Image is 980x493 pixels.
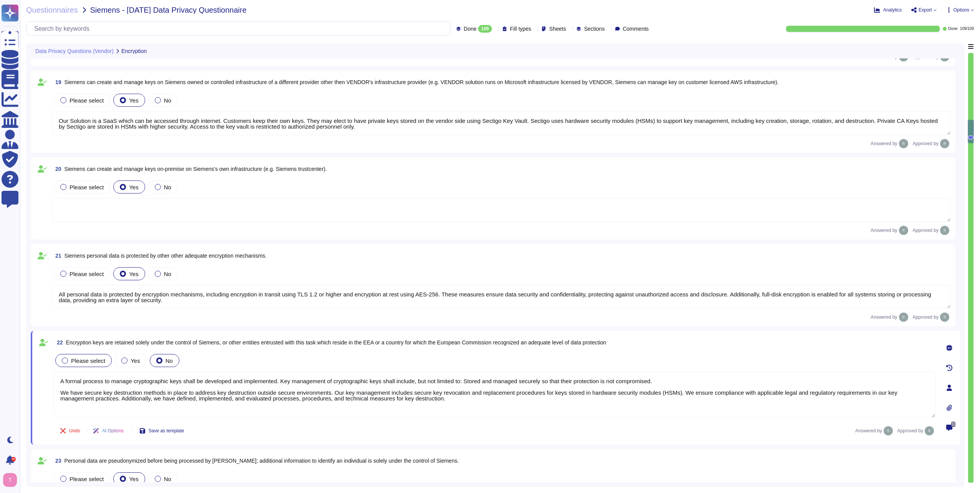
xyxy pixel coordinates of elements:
[164,184,171,190] span: No
[90,6,247,14] span: Siemens - [DATE] Data Privacy Questionnaire
[940,226,949,235] img: user
[52,79,61,85] span: 19
[54,372,935,418] textarea: A formal process to manage cryptographic keys shall be developed and implemented. Key management ...
[164,97,171,104] span: No
[478,25,492,33] div: 109
[52,458,61,463] span: 23
[65,79,779,85] span: Siemens can create and manage keys on Siemens owned or controlled infrastructure of a different p...
[129,184,138,190] span: Yes
[913,228,939,233] span: Approved by
[133,423,190,438] button: Save as template
[149,428,184,433] span: Save as template
[71,357,105,364] span: Please select
[899,313,908,322] img: user
[66,339,606,346] span: Encryption keys are retained solely under the control of Siemens, or other entities entrusted wit...
[65,253,267,259] span: Siemens personal data is protected by other other adequate encryption mechanisms.
[897,428,923,433] span: Approved by
[584,26,605,31] span: Sections
[913,315,939,319] span: Approved by
[70,184,104,190] span: Please select
[954,8,969,12] span: Options
[164,271,171,277] span: No
[948,27,958,31] span: Done:
[884,426,893,435] img: user
[166,357,173,364] span: No
[65,166,327,172] span: Siemens can create and manage keys on-premise on Siemens's own infrastructure (e.g. Siemens trust...
[164,476,171,482] span: No
[52,285,951,309] textarea: All personal data is protected by encryption mechanisms, including encryption in transit using TL...
[871,315,897,319] span: Answered by
[65,458,459,464] span: Personal data are pseudonymized before being processed by [PERSON_NAME]; additional information t...
[871,228,897,233] span: Answered by
[102,428,124,433] span: AI Options
[951,422,955,427] span: 0
[11,457,16,462] div: 9+
[871,55,897,59] span: Answered by
[940,313,949,322] img: user
[899,139,908,148] img: user
[913,141,939,146] span: Approved by
[874,7,902,13] button: Analytics
[70,97,104,104] span: Please select
[883,8,902,12] span: Analytics
[2,471,22,488] button: user
[26,6,78,14] span: Questionnaires
[913,55,939,59] span: Approved by
[549,26,566,31] span: Sheets
[960,27,974,31] span: 109 / 109
[35,48,114,54] span: Data Privacy Questions (Vendor)
[510,26,531,31] span: Fill types
[52,166,61,172] span: 20
[54,423,86,438] button: Undo
[54,340,63,345] span: 22
[69,428,80,433] span: Undo
[52,111,951,135] textarea: Our Solution is a SaaS which can be accessed through internet. Customers keep their own keys. The...
[129,97,138,104] span: Yes
[871,141,897,146] span: Answered by
[131,357,140,364] span: Yes
[855,428,882,433] span: Answered by
[3,473,17,487] img: user
[129,476,138,482] span: Yes
[52,253,61,258] span: 21
[30,22,450,35] input: Search by keywords
[121,48,147,54] span: Encryption
[464,26,477,31] span: Done
[925,426,934,435] img: user
[940,139,949,148] img: user
[623,26,649,31] span: Comments
[899,226,908,235] img: user
[70,476,104,482] span: Please select
[919,8,932,12] span: Export
[70,271,104,277] span: Please select
[129,271,138,277] span: Yes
